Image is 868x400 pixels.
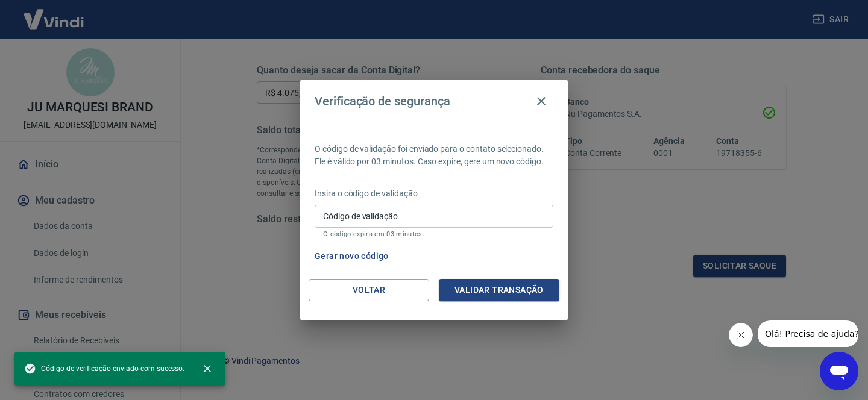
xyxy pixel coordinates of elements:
button: Validar transação [439,279,559,301]
iframe: Botão para abrir a janela de mensagens [820,352,858,390]
p: O código de validação foi enviado para o contato selecionado. Ele é válido por 03 minutos. Caso e... [315,143,553,168]
p: O código expira em 03 minutos. [323,230,545,238]
iframe: Fechar mensagem [729,323,753,347]
button: Gerar novo código [310,245,394,267]
span: Código de verificação enviado com sucesso. [24,363,184,375]
button: Voltar [309,279,429,301]
p: Insira o código de validação [315,187,553,200]
button: close [194,355,221,382]
span: Olá! Precisa de ajuda? [7,8,101,18]
iframe: Mensagem da empresa [758,320,858,347]
h4: Verificação de segurança [315,94,450,108]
